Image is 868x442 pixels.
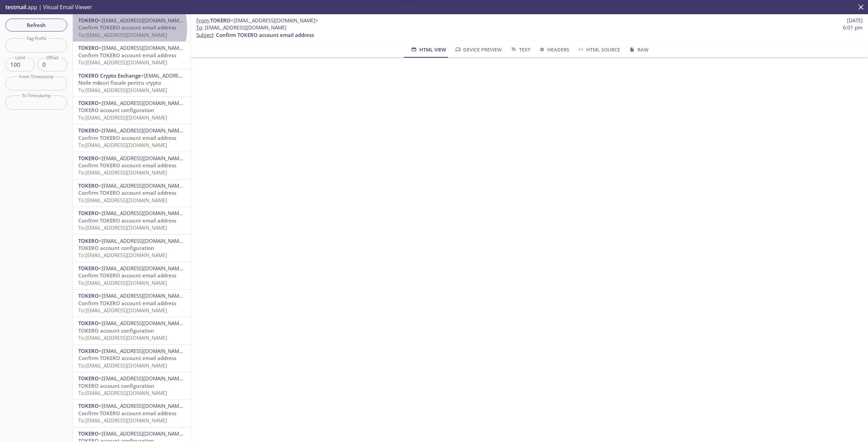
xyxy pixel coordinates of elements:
[78,59,167,66] span: To: [EMAIL_ADDRESS][DOMAIN_NAME]
[73,290,191,317] div: TOKERO<[EMAIL_ADDRESS][DOMAIN_NAME]>Confirm TOKERO account email addressTo:[EMAIL_ADDRESS][DOMAIN...
[78,79,161,86] span: Noile măsuri fiscale pentru crypto
[78,252,167,258] span: To: [EMAIL_ADDRESS][DOMAIN_NAME]
[78,237,99,244] span: TOKERO
[78,382,154,389] span: TOKERO account configuration
[78,334,167,341] span: To: [EMAIL_ADDRESS][DOMAIN_NAME]
[73,262,191,289] div: TOKERO<[EMAIL_ADDRESS][DOMAIN_NAME]>Confirm TOKERO account email addressTo:[EMAIL_ADDRESS][DOMAIN...
[78,107,154,113] span: TOKERO account configuration
[78,127,99,134] span: TOKERO
[73,372,191,399] div: TOKERO<[EMAIL_ADDRESS][DOMAIN_NAME]>TOKERO account configurationTo:[EMAIL_ADDRESS][DOMAIN_NAME]
[78,300,176,307] span: Confirm TOKERO account email address
[78,307,167,314] span: To: [EMAIL_ADDRESS][DOMAIN_NAME]
[73,345,191,372] div: TOKERO<[EMAIL_ADDRESS][DOMAIN_NAME]>Confirm TOKERO account email addressTo:[EMAIL_ADDRESS][DOMAIN...
[99,430,186,437] span: <[EMAIL_ADDRESS][DOMAIN_NAME]>
[99,348,186,354] span: <[EMAIL_ADDRESS][DOMAIN_NAME]>
[78,402,99,409] span: TOKERO
[78,17,99,24] span: TOKERO
[78,272,176,279] span: Confirm TOKERO account email address
[78,390,167,396] span: To: [EMAIL_ADDRESS][DOMAIN_NAME]
[196,24,863,39] p: :
[5,3,26,11] span: testmail
[78,348,99,354] span: TOKERO
[73,97,191,124] div: TOKERO<[EMAIL_ADDRESS][DOMAIN_NAME]>TOKERO account configurationTo:[EMAIL_ADDRESS][DOMAIN_NAME]
[99,127,186,134] span: <[EMAIL_ADDRESS][DOMAIN_NAME]>
[73,152,191,179] div: TOKERO<[EMAIL_ADDRESS][DOMAIN_NAME]>Confirm TOKERO account email addressTo:[EMAIL_ADDRESS][DOMAIN...
[454,45,502,54] span: Device Preview
[99,155,186,162] span: <[EMAIL_ADDRESS][DOMAIN_NAME]>
[843,24,863,31] span: 6:01 pm
[78,279,167,286] span: To: [EMAIL_ADDRESS][DOMAIN_NAME]
[78,162,176,169] span: Confirm TOKERO account email address
[73,124,191,151] div: TOKERO<[EMAIL_ADDRESS][DOMAIN_NAME]>Confirm TOKERO account email addressTo:[EMAIL_ADDRESS][DOMAIN...
[78,114,167,121] span: To: [EMAIL_ADDRESS][DOMAIN_NAME]
[196,17,318,24] span: :
[78,355,176,361] span: Confirm TOKERO account email address
[78,417,167,424] span: To: [EMAIL_ADDRESS][DOMAIN_NAME]
[99,265,186,272] span: <[EMAIL_ADDRESS][DOMAIN_NAME]>
[78,142,167,148] span: To: [EMAIL_ADDRESS][DOMAIN_NAME]
[73,317,191,344] div: TOKERO<[EMAIL_ADDRESS][DOMAIN_NAME]>TOKERO account configurationTo:[EMAIL_ADDRESS][DOMAIN_NAME]
[73,235,191,262] div: TOKERO<[EMAIL_ADDRESS][DOMAIN_NAME]>TOKERO account configurationTo:[EMAIL_ADDRESS][DOMAIN_NAME]
[99,182,186,189] span: <[EMAIL_ADDRESS][DOMAIN_NAME]>
[78,100,99,106] span: TOKERO
[78,362,167,369] span: To: [EMAIL_ADDRESS][DOMAIN_NAME]
[78,155,99,162] span: TOKERO
[78,217,176,224] span: Confirm TOKERO account email address
[73,42,191,69] div: TOKERO<[EMAIL_ADDRESS][DOMAIN_NAME]>Confirm TOKERO account email addressTo:[EMAIL_ADDRESS][DOMAIN...
[196,17,209,24] span: From
[78,52,176,59] span: Confirm TOKERO account email address
[78,72,141,79] span: TOKERO Crypto Exchange
[78,224,167,231] span: To: [EMAIL_ADDRESS][DOMAIN_NAME]
[510,45,530,54] span: Text
[538,45,569,54] span: Headers
[73,69,191,97] div: TOKERO Crypto Exchange<[EMAIL_ADDRESS][DOMAIN_NAME]>Noile măsuri fiscale pentru cryptoTo:[EMAIL_A...
[78,375,99,382] span: TOKERO
[78,320,99,327] span: TOKERO
[78,327,154,334] span: TOKERO account configuration
[99,237,186,244] span: <[EMAIL_ADDRESS][DOMAIN_NAME]>
[78,134,176,141] span: Confirm TOKERO account email address
[73,180,191,207] div: TOKERO<[EMAIL_ADDRESS][DOMAIN_NAME]>Confirm TOKERO account email addressTo:[EMAIL_ADDRESS][DOMAIN...
[11,21,62,29] span: Refresh
[196,24,202,31] span: To
[78,24,176,31] span: Confirm TOKERO account email address
[99,375,186,382] span: <[EMAIL_ADDRESS][DOMAIN_NAME]>
[73,207,191,234] div: TOKERO<[EMAIL_ADDRESS][DOMAIN_NAME]>Confirm TOKERO account email addressTo:[EMAIL_ADDRESS][DOMAIN...
[99,402,186,409] span: <[EMAIL_ADDRESS][DOMAIN_NAME]>
[196,31,213,38] span: Subject
[847,17,863,24] span: [DATE]
[78,31,167,38] span: To: [EMAIL_ADDRESS][DOMAIN_NAME]
[78,265,99,272] span: TOKERO
[78,189,176,196] span: Confirm TOKERO account email address
[99,320,186,327] span: <[EMAIL_ADDRESS][DOMAIN_NAME]>
[577,45,620,54] span: HTML Source
[78,430,99,437] span: TOKERO
[73,14,191,41] div: TOKERO<[EMAIL_ADDRESS][DOMAIN_NAME]>Confirm TOKERO account email addressTo:[EMAIL_ADDRESS][DOMAIN...
[78,169,167,176] span: To: [EMAIL_ADDRESS][DOMAIN_NAME]
[78,182,99,189] span: TOKERO
[628,45,648,54] span: Raw
[78,44,99,51] span: TOKERO
[196,24,287,31] span: : [EMAIL_ADDRESS][DOMAIN_NAME]
[78,292,99,299] span: TOKERO
[141,72,229,79] span: <[EMAIL_ADDRESS][DOMAIN_NAME]>
[216,31,314,38] span: Confirm TOKERO account email address
[410,45,446,54] span: HTML View
[78,410,176,417] span: Confirm TOKERO account email address
[5,19,67,31] button: Refresh
[73,400,191,427] div: TOKERO<[EMAIL_ADDRESS][DOMAIN_NAME]>Confirm TOKERO account email addressTo:[EMAIL_ADDRESS][DOMAIN...
[78,245,154,251] span: TOKERO account configuration
[210,17,231,24] span: TOKERO
[78,197,167,204] span: To: [EMAIL_ADDRESS][DOMAIN_NAME]
[99,100,186,106] span: <[EMAIL_ADDRESS][DOMAIN_NAME]>
[78,87,167,93] span: To: [EMAIL_ADDRESS][DOMAIN_NAME]
[78,210,99,216] span: TOKERO
[99,292,186,299] span: <[EMAIL_ADDRESS][DOMAIN_NAME]>
[99,210,186,216] span: <[EMAIL_ADDRESS][DOMAIN_NAME]>
[231,17,318,24] span: <[EMAIL_ADDRESS][DOMAIN_NAME]>
[99,17,186,24] span: <[EMAIL_ADDRESS][DOMAIN_NAME]>
[99,44,186,51] span: <[EMAIL_ADDRESS][DOMAIN_NAME]>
